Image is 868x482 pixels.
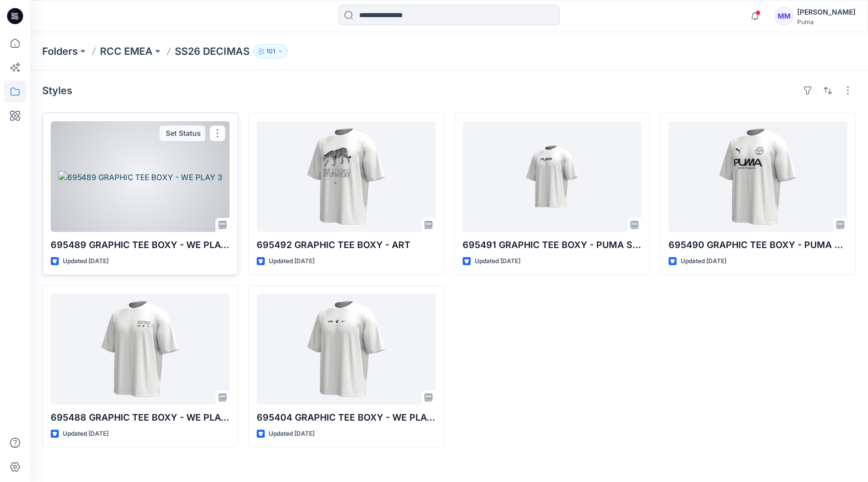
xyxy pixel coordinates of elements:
[175,44,250,58] p: SS26 DECIMAS
[463,238,641,252] p: 695491 GRAPHIC TEE BOXY - PUMA SPW 2
[257,238,436,252] p: 695492 GRAPHIC TEE BOXY - ART
[681,256,726,267] p: Updated [DATE]
[254,44,288,58] button: 101
[51,238,230,252] p: 695489 GRAPHIC TEE BOXY - WE PLAY 3
[669,238,847,252] p: 695490 GRAPHIC TEE BOXY - PUMA SPW 1
[463,121,641,232] a: 695491 GRAPHIC TEE BOXY - PUMA SPW 2
[269,256,314,267] p: Updated [DATE]
[63,256,108,267] p: Updated [DATE]
[100,44,153,58] a: RCC EMEA
[51,411,230,425] p: 695488 GRAPHIC TEE BOXY - WE PLAY 2
[51,294,230,405] a: 695488 GRAPHIC TEE BOXY - WE PLAY 2
[669,121,847,232] a: 695490 GRAPHIC TEE BOXY - PUMA SPW 1
[266,46,275,57] p: 101
[797,18,855,26] div: Puma
[775,7,793,25] div: MM
[51,121,230,232] a: 695489 GRAPHIC TEE BOXY - WE PLAY 3
[257,121,436,232] a: 695492 GRAPHIC TEE BOXY - ART
[269,429,314,439] p: Updated [DATE]
[475,256,520,267] p: Updated [DATE]
[257,294,436,405] a: 695404 GRAPHIC TEE BOXY - WE PLAY 1
[63,429,108,439] p: Updated [DATE]
[797,6,855,18] div: [PERSON_NAME]
[42,85,72,97] h4: Styles
[42,44,78,58] a: Folders
[257,411,436,425] p: 695404 GRAPHIC TEE BOXY - WE PLAY 1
